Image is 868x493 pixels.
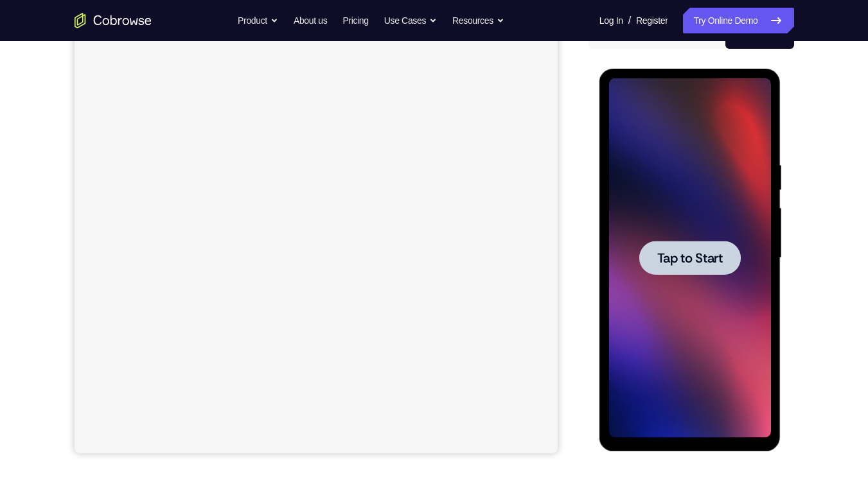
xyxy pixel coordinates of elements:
a: About us [294,8,327,33]
button: Resources [452,8,504,33]
a: Try Online Demo [683,8,793,33]
span: / [628,13,631,28]
iframe: Agent [75,23,558,453]
a: Go to the home page [75,13,152,28]
a: Log In [599,8,623,33]
button: Product [238,8,278,33]
a: Pricing [342,8,368,33]
button: Use Cases [384,8,437,33]
a: Register [636,8,668,33]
